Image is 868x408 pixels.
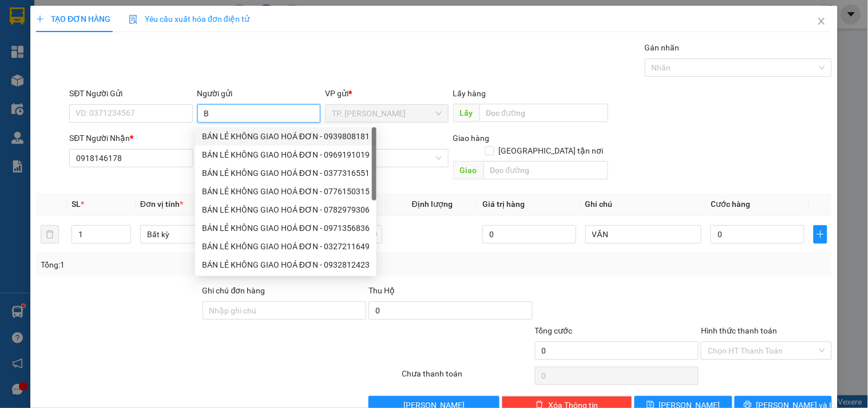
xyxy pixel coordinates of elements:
input: Ghi chú đơn hàng [203,301,367,320]
span: Giá trị hàng [482,199,525,209]
span: Cước hàng [711,199,750,209]
div: BÁN LẺ KHÔNG GIAO HOÁ ĐƠN - 0971356836 [195,219,376,237]
div: BÁN LẺ KHÔNG GIAO HOÁ ĐƠN - 0969191019 [195,146,376,164]
div: BÁN LẺ KHÔNG GIAO HOÁ ĐƠN - 0327211649 [195,237,376,256]
div: BÁN LẺ KHÔNG GIAO HOÁ ĐƠN - 0776150315 [202,185,370,198]
div: Tổng: 1 [41,258,336,271]
label: Hình thức thanh toán [701,326,777,335]
div: BÁN LẺ KHÔNG GIAO HOÁ ĐƠN - 0969191019 [202,148,370,161]
div: BÁN LẺ KHÔNG GIAO HOÁ ĐƠN - 0971356836 [202,222,370,234]
span: Lấy hàng [453,89,486,98]
div: SĐT Người Gửi [69,87,192,100]
input: 0 [482,225,576,244]
div: BÁN LẺ KHÔNG GIAO HOÁ ĐƠN - 0782979306 [195,201,376,219]
label: Ghi chú đơn hàng [203,286,265,295]
span: Giao [453,161,483,179]
div: VP gửi [325,87,448,100]
th: Ghi chú [581,193,706,215]
div: BÁN LẺ KHÔNG GIAO HOÁ ĐƠN - 0782979306 [202,203,370,216]
span: plus [814,230,827,239]
div: BÁN LẺ KHÔNG GIAO HOÁ ĐƠN - 0932812423 [202,258,370,271]
div: TP. [PERSON_NAME] [10,10,101,37]
div: Chưa thanh toán [401,367,533,387]
div: BÁN LẺ KHÔNG GIAO HOÁ ĐƠN - 0377316551 [202,167,370,179]
div: BÁN LẺ KHÔNG GIAO HOÁ ĐƠN - 0932812423 [195,256,376,274]
span: Vĩnh Long [332,150,441,167]
input: Dọc đường [479,104,608,122]
div: Vĩnh Long [109,10,189,37]
div: NGỌC CÓ [109,37,189,51]
input: Ghi Chú [585,225,701,244]
span: close [817,17,826,26]
div: BÁN LẺ KHÔNG GIAO HOÁ ĐƠN [10,37,101,65]
div: BÁN LẺ KHÔNG GIAO HOÁ ĐƠN - 0939808181 [202,130,370,143]
span: Giao hàng [453,134,490,143]
div: 0936321838 [109,51,189,67]
button: delete [41,225,59,244]
span: Thu Hộ [368,286,395,295]
div: BÁN LẺ KHÔNG GIAO HOÁ ĐƠN - 0776150315 [195,182,376,201]
div: SĐT Người Nhận [69,132,192,144]
span: Yêu cầu xuất hóa đơn điện tử [129,14,249,23]
img: icon [129,15,138,24]
div: BÁN LẺ KHÔNG GIAO HOÁ ĐƠN - 0327211649 [202,240,370,253]
span: SL [72,199,81,209]
div: Người gửi [197,87,320,100]
span: Chưa thu [108,74,149,86]
div: BÁN LẺ KHÔNG GIAO HOÁ ĐƠN - 0939808181 [195,127,376,146]
div: BÁN LẺ KHÔNG GIAO HOÁ ĐƠN - 0377316551 [195,164,376,182]
span: TẠO ĐƠN HÀNG [36,14,110,23]
span: Định lượng [412,199,453,209]
input: Dọc đường [483,161,608,179]
span: Gửi: [10,11,27,23]
span: Lấy [453,104,479,122]
span: Tổng cước [535,326,573,335]
span: Nhận: [109,11,137,23]
span: [GEOGRAPHIC_DATA] tận nơi [494,144,608,157]
span: TP. Hồ Chí Minh [332,105,441,122]
span: plus [36,15,44,23]
button: plus [814,225,827,244]
button: Close [806,6,838,38]
label: Gán nhãn [645,43,680,52]
span: Bất kỳ [147,226,249,243]
span: Đơn vị tính [140,199,183,209]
